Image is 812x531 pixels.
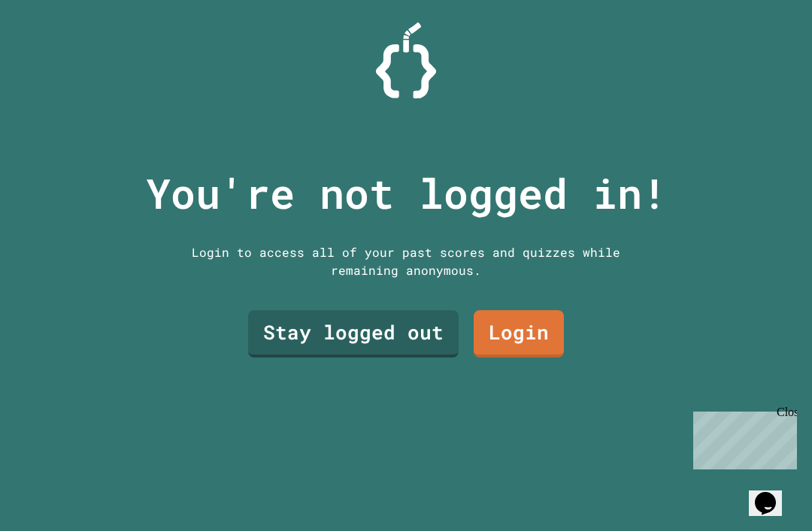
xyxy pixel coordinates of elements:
[248,310,459,358] a: Stay logged out
[6,6,104,95] div: Chat with us now!Close
[474,310,564,358] a: Login
[146,162,667,225] p: You're not logged in!
[749,471,797,516] iframe: chat widget
[687,406,797,469] iframe: chat widget
[180,243,632,279] div: Login to access all of your past scores and quizzes while remaining anonymous.
[376,23,436,98] img: Logo.svg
